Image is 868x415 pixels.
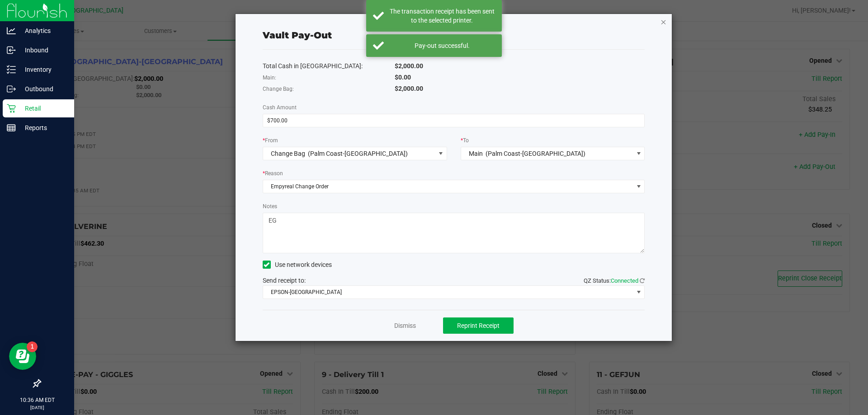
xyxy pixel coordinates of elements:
span: Cash Amount [263,104,297,111]
p: Analytics [16,25,70,36]
inline-svg: Outbound [7,84,16,93]
p: [DATE] [4,404,70,411]
span: $0.00 [395,74,411,81]
span: Total Cash in [GEOGRAPHIC_DATA]: [263,62,363,70]
inline-svg: Analytics [7,26,16,35]
label: From [263,136,278,145]
span: Empyreal Change Order [263,180,633,193]
p: Retail [16,103,70,114]
p: Reports [16,122,70,133]
span: Change Bag: [263,86,294,92]
span: $2,000.00 [395,62,423,70]
a: Dismiss [394,321,416,331]
p: Inventory [16,64,70,75]
span: (Palm Coast-[GEOGRAPHIC_DATA]) [486,150,585,157]
span: Connected [611,277,638,284]
div: The transaction receipt has been sent to the selected printer. [389,7,495,25]
div: Vault Pay-Out [263,28,332,42]
p: 10:36 AM EDT [4,396,70,404]
div: Pay-out successful. [389,41,495,50]
label: To [461,136,469,145]
span: Main [469,150,483,157]
span: $2,000.00 [395,85,423,92]
iframe: Resource center [9,343,36,370]
label: Reason [263,169,283,177]
iframe: Resource center unread badge [27,341,38,352]
inline-svg: Inventory [7,65,16,74]
inline-svg: Reports [7,123,16,132]
label: Use network devices [263,260,332,270]
label: Notes [263,202,277,210]
span: Reprint Receipt [457,322,500,329]
inline-svg: Retail [7,104,16,113]
span: Change Bag [271,150,305,157]
span: EPSON-[GEOGRAPHIC_DATA] [263,286,633,298]
inline-svg: Inbound [7,46,16,55]
span: Main: [263,75,276,81]
button: Reprint Receipt [443,317,514,334]
span: Send receipt to: [263,277,306,284]
span: QZ Status: [584,277,645,284]
p: Outbound [16,84,70,94]
p: Inbound [16,45,70,56]
span: (Palm Coast-[GEOGRAPHIC_DATA]) [308,150,408,157]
